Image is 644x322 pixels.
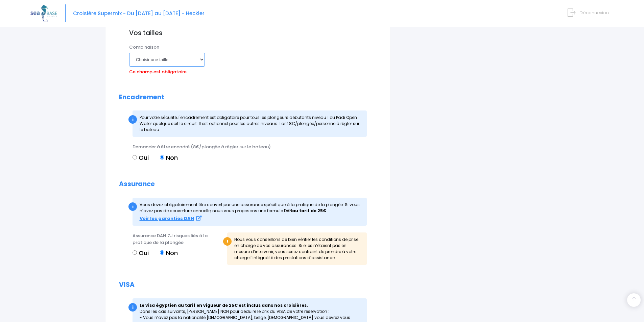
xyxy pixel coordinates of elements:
input: Oui [133,250,137,255]
div: i [128,115,137,124]
strong: Voir les garanties DAN [140,215,194,222]
span: Pour votre sécurité, l'encadrement est obligatoire pour tous les plongeurs débutants niveau 1 ou ... [140,115,359,132]
span: Croisière Supermix - Du [DATE] au [DATE] - Heckler [73,10,205,17]
strong: Le visa égyptien au tarif en vigueur de 25€ est inclus dans nos croisières. [140,302,308,308]
div: Nous vous conseillons de bien vérifier les conditions de prise en charge de vos assurances. Si el... [227,232,367,265]
a: Voir les garanties DAN [140,216,201,221]
div: i [128,303,137,312]
div: ! [223,237,232,246]
strong: au tarif de 25€ [292,208,326,214]
label: Combinaison [129,44,159,51]
div: Vous devez obligatoirement être couvert par une assurance spécifique à la pratique de la plong... [133,198,367,226]
h2: Encadrement [119,94,377,101]
label: Oui [133,153,149,162]
label: Non [160,153,178,162]
h2: Assurance [119,180,377,188]
input: Non [160,155,164,159]
label: Ce champ est obligatoire. [129,67,188,75]
label: Non [160,248,178,257]
input: Non [160,250,164,255]
h2: VISA [119,281,377,289]
input: Oui [133,155,137,159]
span: Demander à être encadré (8€/plongée à régler sur le bateau) [133,144,271,150]
span: Assurance DAN 7J risques liés à la pratique de la plongée [133,232,208,246]
span: Déconnexion [579,9,609,16]
label: Oui [133,248,149,257]
h3: Vos tailles [129,29,377,37]
div: i [128,202,137,211]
